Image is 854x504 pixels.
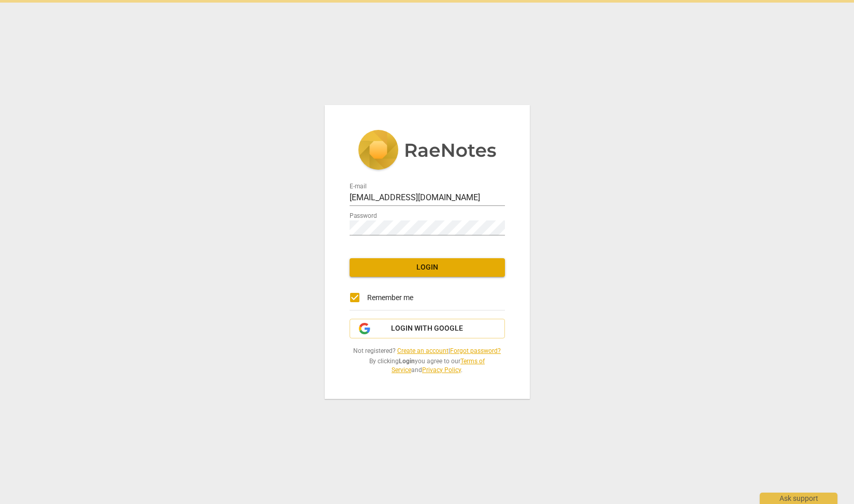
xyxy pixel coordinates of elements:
[350,213,377,219] label: Password
[350,319,505,338] button: Login with Google
[760,493,837,504] div: Ask support
[358,262,497,273] span: Login
[399,358,415,365] b: Login
[350,347,505,355] span: Not registered? |
[397,347,448,354] a: Create an account
[350,357,505,374] span: By clicking you agree to our and .
[367,292,413,303] span: Remember me
[392,358,485,374] a: Terms of Service
[350,184,367,190] label: E-mail
[350,258,505,277] button: Login
[391,323,463,334] span: Login with Google
[450,347,501,354] a: Forgot password?
[358,130,497,172] img: 5ac2273c67554f335776073100b6d88f.svg
[422,366,461,374] a: Privacy Policy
